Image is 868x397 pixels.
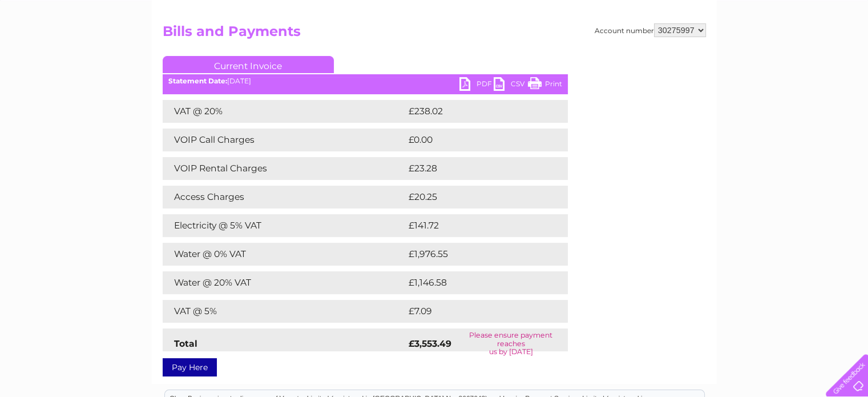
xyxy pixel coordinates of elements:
td: Electricity @ 5% VAT [163,214,406,237]
td: Water @ 0% VAT [163,243,406,266]
strong: Total [174,338,197,349]
td: Access Charges [163,186,406,208]
a: Water [667,49,689,57]
td: £7.09 [406,300,541,323]
a: Current Invoice [163,56,334,73]
td: VAT @ 20% [163,100,406,123]
div: Account number [595,23,706,37]
td: VOIP Rental Charges [163,157,406,180]
img: logo.png [30,30,88,65]
a: Pay Here [163,358,217,376]
td: Water @ 20% VAT [163,271,406,294]
a: PDF [459,77,494,94]
td: £0.00 [406,129,542,151]
td: £20.25 [406,186,544,208]
td: £1,976.55 [406,243,550,266]
a: Log out [830,49,857,57]
h2: Bills and Payments [163,23,706,45]
strong: £3,553.49 [409,338,451,349]
a: Blog [769,49,785,57]
div: [DATE] [163,77,568,85]
a: 0333 014 3131 [653,6,732,20]
a: Print [528,77,562,94]
td: £238.02 [406,100,548,123]
td: VOIP Call Charges [163,129,406,151]
td: VAT @ 5% [163,300,406,323]
td: Please ensure payment reaches us by [DATE] [454,328,568,359]
a: Energy [696,49,721,57]
td: £141.72 [406,214,546,237]
a: CSV [494,77,528,94]
div: Clear Business is a trading name of Verastar Limited (registered in [GEOGRAPHIC_DATA] No. 3667643... [165,6,704,55]
td: £1,146.58 [406,271,549,294]
a: Telecoms [728,49,762,57]
td: £23.28 [406,157,544,180]
b: Statement Date: [168,77,227,85]
a: Contact [792,49,820,57]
